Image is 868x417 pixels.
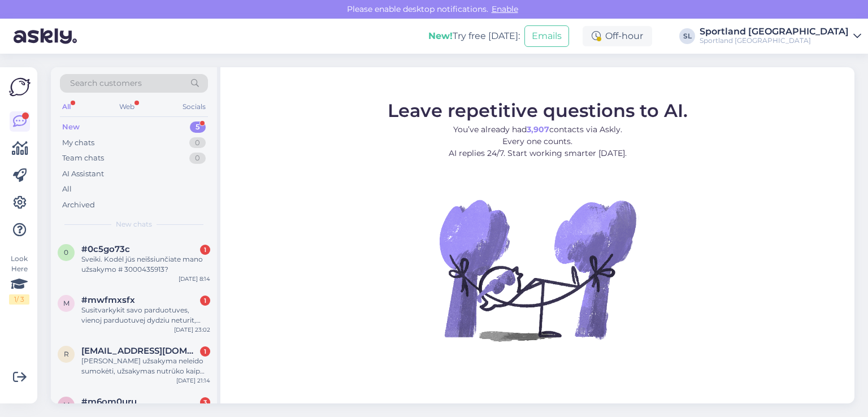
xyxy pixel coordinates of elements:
span: m [63,401,70,409]
div: All [62,184,72,195]
b: New! [428,31,453,41]
div: All [60,99,73,114]
div: Socials [180,99,208,114]
div: Sveiki. Kodėl jūs neišsiunčiate mano užsakymo # 3000435913? [81,254,210,275]
div: Sportland [GEOGRAPHIC_DATA] [700,27,849,36]
span: r [64,350,69,358]
div: 3 [200,397,210,407]
span: ritasimk@gmail.com [81,346,199,356]
div: Try free [DATE]: [428,29,520,43]
span: #mwfmxsfx [81,295,135,305]
div: Sportland [GEOGRAPHIC_DATA] [700,36,849,45]
div: [PERSON_NAME] užsakyma neleido sumokėti, užsakymas nutrūko kaip dabar apmokėti [81,356,210,376]
span: m [63,299,70,307]
div: 1 / 3 [9,294,29,305]
div: 0 [189,137,206,149]
div: My chats [62,137,94,149]
button: Emails [524,25,569,47]
div: [DATE] 8:14 [179,275,210,283]
div: [DATE] 23:02 [174,325,210,334]
span: #m6om0uru [81,397,137,407]
p: You’ve already had contacts via Askly. Every one counts. AI replies 24/7. Start working smarter [... [388,123,688,159]
img: No Chat active [436,168,639,371]
span: 0 [64,248,68,257]
div: Look Here [9,254,29,305]
div: 1 [200,296,210,306]
span: Search customers [70,77,142,89]
span: Leave repetitive questions to AI. [388,99,688,121]
a: Sportland [GEOGRAPHIC_DATA]Sportland [GEOGRAPHIC_DATA] [700,27,861,45]
div: Off-hour [583,26,652,46]
div: 1 [200,245,210,255]
span: #0c5go73c [81,244,130,254]
img: Askly Logo [9,76,31,98]
span: New chats [116,219,152,229]
div: 0 [189,153,206,164]
div: 5 [190,121,206,133]
span: Enable [488,4,522,14]
div: AI Assistant [62,168,104,180]
div: Web [117,99,137,114]
div: 1 [200,346,210,357]
b: 3,907 [527,124,549,134]
div: New [62,121,80,133]
div: Susitvarkykit savo parduotuves, vienoj parduotuvej dydziu neturit, kitoje to paties modelio spalv... [81,305,210,325]
div: [DATE] 21:14 [176,376,210,385]
div: Team chats [62,153,104,164]
div: Archived [62,199,95,211]
div: SL [679,28,695,44]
